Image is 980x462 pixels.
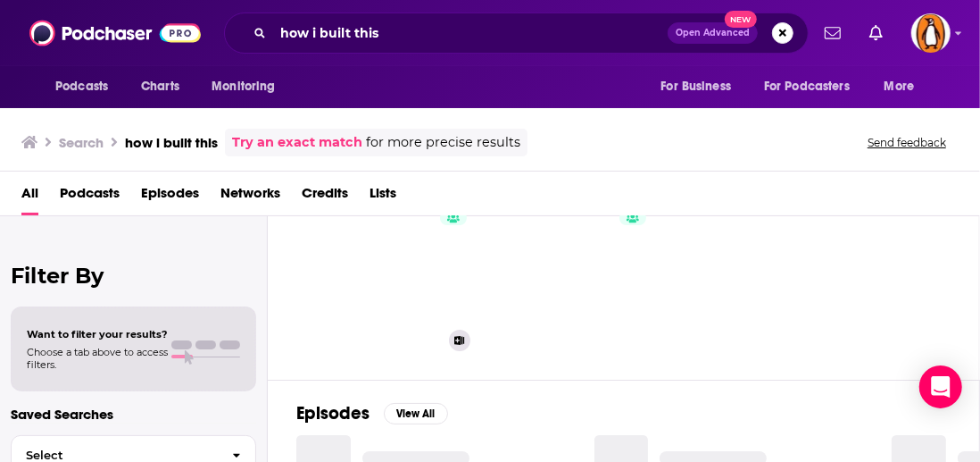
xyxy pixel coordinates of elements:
div: Open Intercom Messenger [919,365,962,408]
h3: Search [59,134,104,151]
span: For Podcasters [764,74,850,99]
a: Credits [302,179,348,215]
h2: Episodes [296,402,370,424]
span: for more precise results [366,132,520,153]
a: 87How I Built This with [PERSON_NAME] [305,185,478,358]
button: open menu [43,70,131,104]
button: open menu [872,70,937,104]
span: More [884,74,915,99]
a: All [21,179,38,215]
span: Charts [141,74,179,99]
a: EpisodesView All [296,402,448,424]
button: open menu [199,70,298,104]
h2: Filter By [11,263,256,289]
input: Search podcasts, credits, & more... [273,19,668,47]
span: New [725,11,757,28]
a: 7 [665,185,838,358]
a: 32 [486,185,659,358]
span: For Business [660,74,731,99]
a: Charts [129,70,190,104]
button: open menu [752,70,876,104]
button: open menu [648,70,753,104]
p: Saved Searches [11,406,256,423]
div: Search podcasts, credits, & more... [224,13,809,54]
img: User Profile [911,13,951,53]
button: Show profile menu [911,13,951,53]
h3: how i built this [125,134,218,151]
button: Open AdvancedNew [668,22,758,44]
span: Select [12,449,218,461]
img: Podchaser - Follow, Share and Rate Podcasts [29,16,201,50]
a: Show notifications dropdown [862,18,890,48]
a: Networks [220,179,280,215]
a: Try an exact match [232,132,362,153]
a: Lists [370,179,396,215]
span: Want to filter your results? [27,328,168,340]
a: Podcasts [60,179,120,215]
a: Show notifications dropdown [818,18,848,48]
span: Monitoring [212,74,275,99]
span: Logged in as penguin_portfolio [911,13,951,53]
h3: How I Built This with [PERSON_NAME] [312,333,442,349]
span: Podcasts [55,74,108,99]
a: Episodes [141,179,199,215]
span: Open Advanced [676,29,750,38]
button: View All [384,403,448,424]
span: Choose a tab above to access filters. [27,346,168,371]
button: Send feedback [862,135,951,150]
